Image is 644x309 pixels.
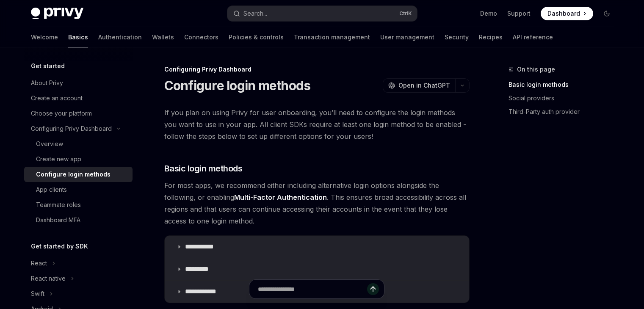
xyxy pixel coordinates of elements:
[398,81,450,90] span: Open in ChatGPT
[24,212,133,228] a: Dashboard MFA
[31,93,83,103] div: Create an account
[68,27,88,47] a: Basics
[164,78,311,93] h1: Configure login methods
[31,78,63,88] div: About Privy
[234,193,327,202] a: Multi-Factor Authentication
[31,124,112,134] div: Configuring Privy Dashboard
[164,163,243,174] span: Basic login methods
[480,9,497,18] a: Demo
[24,106,133,121] a: Choose your platform
[479,27,503,47] a: Recipes
[24,136,133,152] a: Overview
[509,105,620,119] a: Third-Party auth provider
[31,241,88,251] h5: Get started by SDK
[243,8,267,19] div: Search...
[541,7,593,20] a: Dashboard
[164,179,470,227] span: For most apps, we recommend either including alternative login options alongside the following, o...
[36,185,67,195] div: App clients
[98,27,142,47] a: Authentication
[184,27,218,47] a: Connectors
[24,152,133,167] a: Create new app
[24,256,133,271] button: Toggle React section
[31,273,66,284] div: React native
[258,280,367,298] input: Ask a question...
[509,78,620,91] a: Basic login methods
[31,61,65,71] h5: Get started
[24,286,133,301] button: Toggle Swift section
[380,27,434,47] a: User management
[445,27,469,47] a: Security
[36,139,63,149] div: Overview
[31,8,83,19] img: dark logo
[600,7,614,20] button: Toggle dark mode
[31,258,47,268] div: React
[24,182,133,197] a: App clients
[509,91,620,105] a: Social providers
[152,27,174,47] a: Wallets
[31,27,58,47] a: Welcome
[399,10,412,17] span: Ctrl K
[294,27,370,47] a: Transaction management
[31,289,44,299] div: Swift
[164,65,470,74] div: Configuring Privy Dashboard
[507,9,531,18] a: Support
[36,215,80,225] div: Dashboard MFA
[24,75,133,91] a: About Privy
[36,169,111,179] div: Configure login methods
[164,107,470,142] span: If you plan on using Privy for user onboarding, you’ll need to configure the login methods you wa...
[547,9,580,18] span: Dashboard
[367,283,379,295] button: Send message
[24,197,133,212] a: Teammate roles
[24,167,133,182] a: Configure login methods
[24,91,133,106] a: Create an account
[229,27,284,47] a: Policies & controls
[517,64,555,74] span: On this page
[383,78,455,93] button: Open in ChatGPT
[513,27,553,47] a: API reference
[227,6,417,21] button: Open search
[24,121,133,136] button: Toggle Configuring Privy Dashboard section
[24,271,133,286] button: Toggle React native section
[36,154,81,164] div: Create new app
[36,200,81,210] div: Teammate roles
[31,108,92,119] div: Choose your platform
